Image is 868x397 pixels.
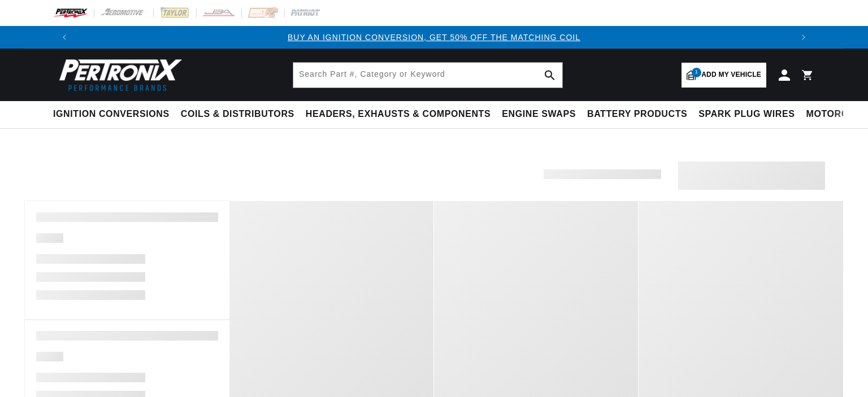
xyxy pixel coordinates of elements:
summary: Ignition Conversions [53,101,175,128]
span: Add my vehicle [701,69,761,80]
slideshow-component: Translation missing: en.sections.announcements.announcement_bar [25,26,843,49]
img: Pertronix [53,55,183,94]
button: Translation missing: en.sections.announcements.previous_announcement [53,26,76,49]
summary: Coils & Distributors [175,101,300,128]
span: Battery Products [587,108,687,120]
div: 1 of 3 [76,31,792,43]
summary: Headers, Exhausts & Components [300,101,496,128]
span: 1 [692,68,701,77]
span: Ignition Conversions [53,108,170,120]
span: Coils & Distributors [181,108,294,120]
a: 1Add my vehicle [682,63,766,88]
summary: Engine Swaps [496,101,581,128]
div: Announcement [76,31,792,43]
input: Search Part #, Category or Keyword [293,63,562,88]
button: Search Part #, Category or Keyword [537,63,562,88]
button: Translation missing: en.sections.announcements.next_announcement [792,26,815,49]
a: BUY AN IGNITION CONVERSION, GET 50% OFF THE MATCHING COIL [288,33,580,42]
summary: Spark Plug Wires [693,101,800,128]
summary: Battery Products [581,101,693,128]
span: Spark Plug Wires [698,108,795,120]
span: Engine Swaps [502,108,576,120]
span: Headers, Exhausts & Components [306,108,491,120]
